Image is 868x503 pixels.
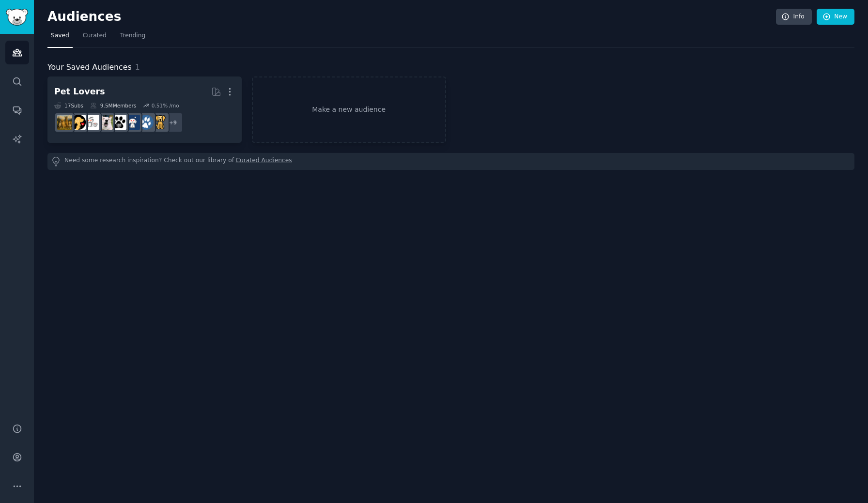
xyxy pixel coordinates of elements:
[47,9,776,25] h2: Audiences
[47,76,242,143] a: Pet Lovers17Subs9.5MMembers0.51% /mo+9goldenretrieversdogsdogswithjobspuppy101DogAdvicePetsPetAdv...
[125,115,140,130] img: dogswithjobs
[135,62,140,72] span: 1
[252,76,446,143] a: Make a new audience
[117,28,149,48] a: Trending
[817,9,854,25] a: New
[152,102,179,109] div: 0.51 % /mo
[83,31,107,40] span: Curated
[47,28,73,48] a: Saved
[54,102,83,109] div: 17 Sub s
[47,153,854,170] div: Need some research inspiration? Check out our library of
[98,115,113,130] img: DogAdvice
[90,102,136,109] div: 9.5M Members
[51,31,69,40] span: Saved
[79,28,110,48] a: Curated
[84,115,99,130] img: Pets
[236,156,292,167] a: Curated Audiences
[47,61,132,74] span: Your Saved Audiences
[54,86,105,98] div: Pet Lovers
[120,31,145,40] span: Trending
[57,115,72,130] img: dogbreed
[152,115,167,130] img: goldenretrievers
[6,9,28,26] img: GummySearch logo
[111,115,126,130] img: puppy101
[163,112,183,133] div: + 9
[71,115,86,130] img: PetAdvice
[776,9,812,25] a: Info
[139,115,154,130] img: dogs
